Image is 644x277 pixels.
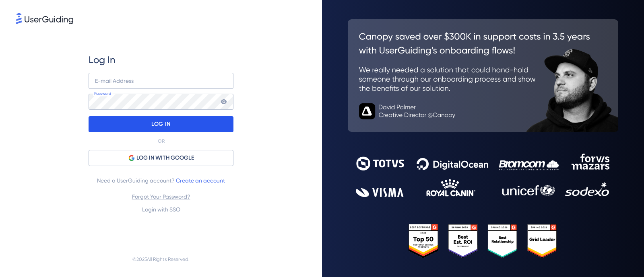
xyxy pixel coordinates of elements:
span: Need a UserGuiding account? [97,176,225,185]
img: 9302ce2ac39453076f5bc0f2f2ca889b.svg [356,154,610,197]
img: 8faab4ba6bc7696a72372aa768b0286c.svg [16,13,73,24]
p: LOG IN [151,118,170,131]
a: Login with SSO [142,206,180,213]
input: example@company.com [89,73,233,89]
span: LOG IN WITH GOOGLE [136,153,194,163]
a: Forgot Your Password? [132,193,190,200]
img: 26c0aa7c25a843aed4baddd2b5e0fa68.svg [348,19,618,132]
span: Log In [89,53,116,66]
a: Create an account [176,177,225,184]
p: OR [158,138,165,144]
span: © 2025 All Rights Reserved. [132,254,190,264]
img: 25303e33045975176eb484905ab012ff.svg [409,224,557,258]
